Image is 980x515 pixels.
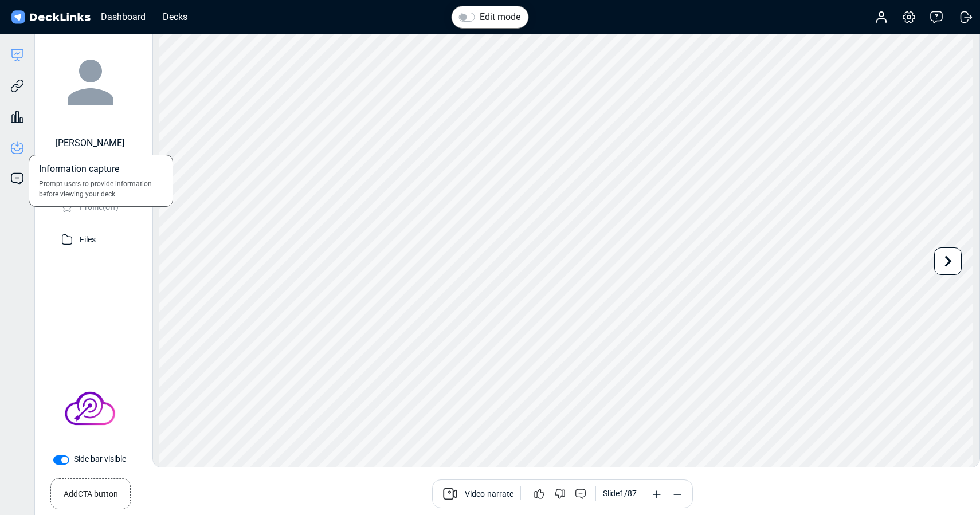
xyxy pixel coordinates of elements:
[39,179,163,199] span: Prompt users to provide information before viewing your deck.
[56,136,124,150] div: [PERSON_NAME]
[64,483,118,500] small: Add CTA button
[39,162,119,179] span: Information capture
[50,368,130,449] img: Company Banner
[157,10,193,24] div: Decks
[74,453,126,465] label: Side bar visible
[80,231,96,246] p: Files
[95,10,151,24] div: Dashboard
[480,10,520,24] label: Edit mode
[465,488,513,502] span: Video-narrate
[9,9,92,26] img: DeckLinks
[603,488,637,500] div: Slide 1 / 87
